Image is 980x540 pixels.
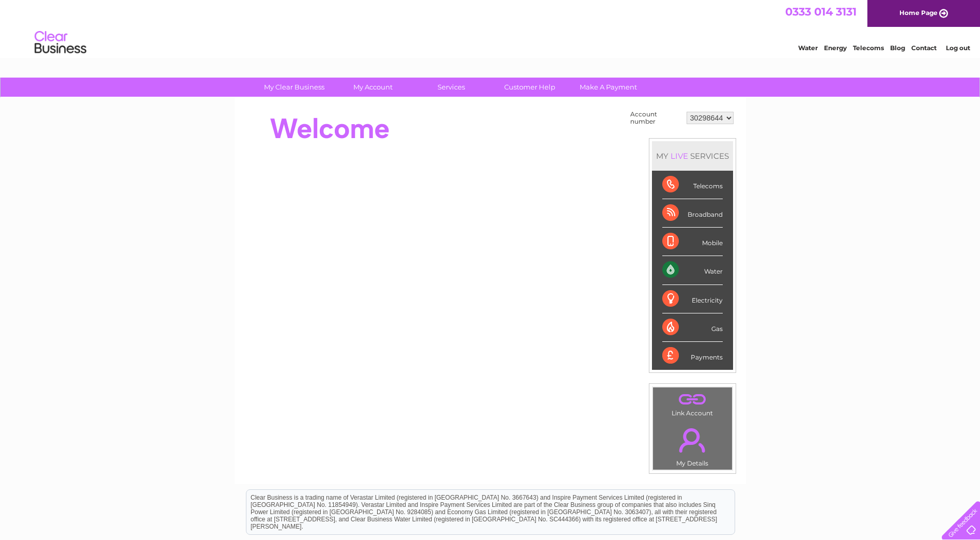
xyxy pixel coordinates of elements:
[662,342,723,370] div: Payments
[824,44,847,52] a: Energy
[628,108,684,128] td: Account number
[652,419,733,470] td: My Details
[409,78,494,97] a: Services
[34,27,87,58] img: logo.png
[662,285,723,313] div: Electricity
[252,78,337,97] a: My Clear Business
[566,78,651,97] a: Make A Payment
[656,422,729,458] a: .
[911,44,937,52] a: Contact
[652,141,733,171] div: MY SERVICES
[662,228,723,256] div: Mobile
[662,171,723,199] div: Telecoms
[662,313,723,342] div: Gas
[487,78,572,97] a: Customer Help
[785,5,857,18] a: 0333 014 3131
[656,390,729,408] a: .
[946,44,970,52] a: Log out
[662,199,723,228] div: Broadband
[662,256,723,284] div: Water
[668,151,690,161] div: LIVE
[798,44,818,52] a: Water
[246,6,735,50] div: Clear Business is a trading name of Verastar Limited (registered in [GEOGRAPHIC_DATA] No. 3667643...
[853,44,884,52] a: Telecoms
[890,44,905,52] a: Blog
[330,78,415,97] a: My Account
[652,387,733,419] td: Link Account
